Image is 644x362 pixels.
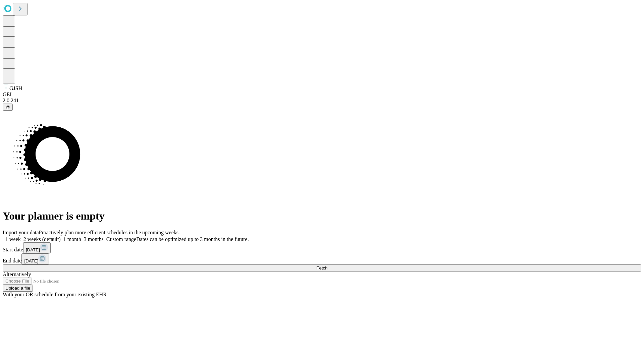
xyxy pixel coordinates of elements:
span: 2 weeks (default) [23,236,61,242]
span: 1 month [63,236,81,242]
div: End date [3,253,641,264]
span: Import your data [3,230,39,235]
span: [DATE] [26,247,40,252]
span: Proactively plan more efficient schedules in the upcoming weeks. [39,230,180,235]
button: [DATE] [23,242,51,253]
span: Fetch [316,265,327,270]
h1: Your planner is empty [3,210,641,222]
button: @ [3,104,13,111]
div: GEI [3,92,641,98]
span: With your OR schedule from your existing EHR [3,292,107,297]
span: 3 months [84,236,104,242]
span: @ [5,105,10,110]
button: [DATE] [21,253,49,264]
span: Alternatively [3,271,31,277]
div: Start date [3,242,641,253]
span: GJSH [9,85,22,91]
span: Custom range [106,236,136,242]
button: Fetch [3,264,641,271]
div: 2.0.241 [3,98,641,104]
span: [DATE] [24,258,38,263]
span: Dates can be optimized up to 3 months in the future. [136,236,249,242]
span: 1 week [5,236,21,242]
button: Upload a file [3,285,33,292]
